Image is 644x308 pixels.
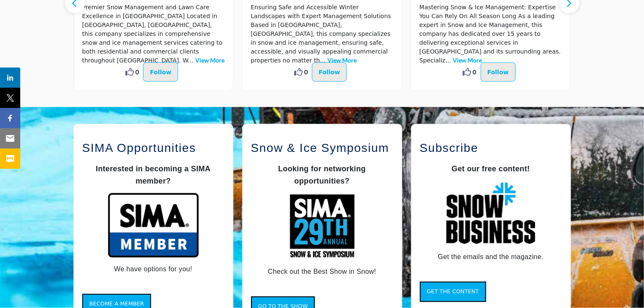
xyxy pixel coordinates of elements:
[143,62,178,82] button: Follow
[327,57,357,64] a: View More
[251,3,393,65] p: Ensuring Safe and Accessible Winter Landscapes with Expert Management Solutions Based in [GEOGRAP...
[419,3,562,65] p: Mastering Snow & Ice Management: Expertise You Can Rely On All Season Long As a leading expert in...
[304,68,308,77] span: 0
[312,62,347,82] button: Follow
[278,165,366,185] strong: Looking for networking opportunities?
[82,3,225,65] p: Premier Snow Management and Lawn Care Excellence in [GEOGRAPHIC_DATA] Located in [GEOGRAPHIC_DATA...
[319,67,340,77] p: Follow
[481,62,516,82] button: Follow
[446,57,451,64] span: ...
[251,266,393,278] p: Check out the Best Show in Snow!
[89,301,144,307] span: Become a Member
[453,57,482,64] a: View More
[420,282,486,302] button: Get the Content
[135,68,139,77] span: 0
[150,67,171,77] p: Follow
[82,264,225,276] p: We have options for you!
[452,165,530,173] strong: Get our free content!
[420,251,562,263] p: Get the emails and the magazine.
[427,289,479,295] span: Get the Content
[487,67,509,77] p: Follow
[420,139,562,157] h2: Subscribe
[473,68,476,77] span: 0
[320,57,325,64] span: ...
[188,57,193,64] span: ...
[251,139,393,157] h2: Snow & Ice Symposium
[96,165,211,185] span: Interested in becoming a SIMA member?
[82,139,225,157] h2: SIMA Opportunities
[195,57,225,64] a: View More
